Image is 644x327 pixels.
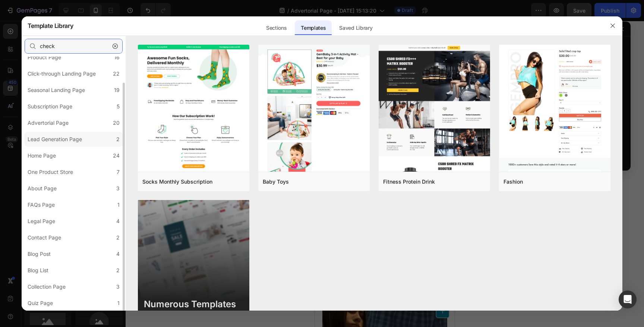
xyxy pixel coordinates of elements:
[28,102,72,111] div: Subscription Page
[28,168,73,177] div: One Product Store
[116,266,120,275] div: 2
[28,184,57,193] div: About Page
[117,200,120,209] div: 1
[28,200,55,209] div: FAQs Page
[28,299,53,308] div: Quiz Page
[114,86,120,95] div: 19
[117,168,120,177] div: 7
[116,184,120,193] div: 3
[28,135,82,144] div: Lead Generation Page
[33,222,97,231] p: Check Availability
[116,217,120,226] div: 4
[113,151,120,160] div: 24
[28,16,73,35] h2: Template Library
[28,151,56,160] div: Home Page
[28,69,96,78] div: Click-through Landing Page
[28,53,61,62] div: Product Page
[117,299,120,308] div: 1
[28,250,51,258] div: Blog Post
[7,13,132,137] img: gempages_581776212536328948-621ce466-fb9c-43ec-814a-3cfdb8275483.webp
[263,177,289,186] div: Baby Toys
[116,250,120,258] div: 4
[503,177,523,186] div: Fashion
[7,216,132,237] button: <p>Check Availability</p>
[114,53,120,62] div: 16
[295,20,332,35] div: Templates
[8,146,132,161] p: När jag gick i pension för [DATE] började jag tänka mer på de små detaljerna i livet.
[28,233,61,242] div: Contact Page
[260,20,293,35] div: Sections
[116,282,120,291] div: 3
[619,291,637,308] div: Open Intercom Messenger
[28,86,85,95] div: Seasonal Landing Page
[333,20,378,35] div: Saved Library
[28,217,55,226] div: Legal Page
[8,192,132,207] p: Men det fanns en sak jag aldrig tänkte på tidigare: [PERSON_NAME]
[116,135,120,144] div: 2
[28,266,48,275] div: Blog List
[25,39,123,54] input: E.g.: Black Friday, Sale, etc.
[28,282,66,291] div: Collection Page
[383,177,435,186] div: Fitness Protein Drink
[116,233,120,242] div: 2
[142,177,212,186] div: Socks Monthly Subscription
[144,299,243,321] div: Numerous Templates are on the way
[28,118,69,127] div: Advertorial Page
[113,118,120,127] div: 20
[117,102,120,111] div: 5
[8,169,132,184] p: Jag ville ha det bekvämt, hälsosamt och enkelt – utan att behöva kompromissa.
[113,69,120,78] div: 22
